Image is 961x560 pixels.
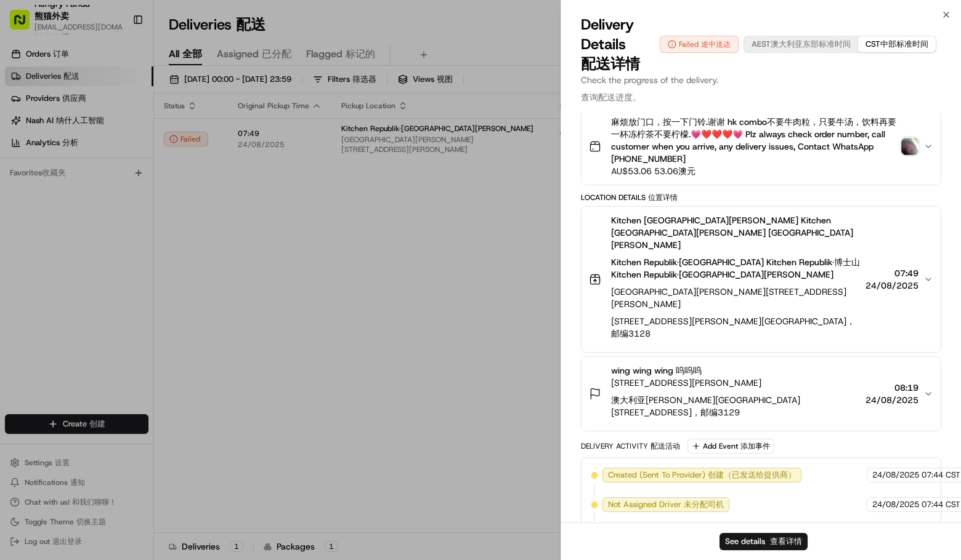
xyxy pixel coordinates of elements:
[582,207,941,352] button: Kitchen [GEOGRAPHIC_DATA][PERSON_NAME] Kitchen [GEOGRAPHIC_DATA][PERSON_NAME] [GEOGRAPHIC_DATA][P...
[611,316,855,339] span: [STREET_ADDRESS][PERSON_NAME][GEOGRAPHIC_DATA]，邮编3128
[582,108,941,185] button: 麻烦放门口，按一下门铃.谢谢 hk combo不要牛肉粒，只要牛汤，饮料再要一杯冻柠茶不要柠檬.💗❤️❤️❤️💗 Plz always check order number, call cust...
[611,286,861,345] span: [GEOGRAPHIC_DATA][PERSON_NAME][STREET_ADDRESS][PERSON_NAME]
[12,179,32,199] img: Bea Lacdao
[866,279,918,292] span: 24/08/2025
[87,305,149,314] a: Powered byPylon
[771,39,851,49] span: 澳大利亚东部标准时间
[581,193,941,202] div: Location Details
[123,305,149,314] span: Pylon
[109,191,138,201] span: 8月19日
[116,275,198,287] span: API Documentation
[12,49,224,69] p: Welcome 👋
[611,165,896,177] span: AU$53.06
[660,36,739,53] button: Failed 途中送达
[99,270,203,292] a: 💻API Documentation
[866,267,918,279] span: 07:49
[611,364,702,377] span: wing wing wing
[651,441,680,451] span: 配送活动
[191,158,224,172] button: See all
[209,121,224,136] button: Start new chat
[25,275,94,287] span: Knowledge Base
[7,270,99,292] a: 📗Knowledge Base
[770,536,802,546] span: 查看详情
[32,79,203,92] input: Clear
[872,470,919,481] span: 24/08/2025
[901,138,918,155] img: photo_proof_of_pickup image
[611,257,860,280] span: Kitchen Republik·[GEOGRAPHIC_DATA] Kitchen Republik·博士山 Kitchen Republik·[GEOGRAPHIC_DATA][PERSON...
[12,118,34,140] img: 1736555255976-a54dd68f-1ca7-489b-9aae-adbdc363a1c4
[720,533,808,550] button: See details 查看详情
[684,499,724,510] span: 未分配司机
[648,193,678,202] span: 位置详情
[581,15,660,74] span: Delivery Details
[740,441,770,451] span: 添加事件
[582,357,941,431] button: wing wing wing 呜呜呜[STREET_ADDRESS][PERSON_NAME]澳大利亚[PERSON_NAME][GEOGRAPHIC_DATA][STREET_ADDRESS]...
[708,470,796,480] span: 创建（已发送给提供商）
[608,499,724,510] span: Not Assigned Driver
[102,191,107,201] span: •
[581,92,641,103] span: 查询配送进度。
[611,377,861,423] span: [STREET_ADDRESS][PERSON_NAME]
[858,36,936,52] button: CST
[866,382,918,394] span: 08:19
[104,276,114,286] div: 💻
[701,39,731,49] span: 途中送达
[611,394,800,418] span: 澳大利亚[PERSON_NAME][GEOGRAPHIC_DATA][STREET_ADDRESS]，邮编3129
[744,36,858,52] button: AEST
[55,130,169,140] div: We're available if you need us!
[12,12,37,37] img: Nash
[866,394,918,406] span: 24/08/2025
[611,214,861,286] span: Kitchen [GEOGRAPHIC_DATA][PERSON_NAME] Kitchen [GEOGRAPHIC_DATA][PERSON_NAME] [GEOGRAPHIC_DATA][P...
[581,54,640,74] span: 配送详情
[12,160,83,170] div: Past conversations
[660,36,739,53] div: Failed
[581,74,941,108] p: Check the progress of the delivery.
[581,441,680,451] div: Delivery Activity
[654,166,695,177] span: 53.06澳元
[872,499,919,510] span: 24/08/2025
[41,224,45,234] span: •
[12,276,22,286] div: 📗
[687,439,774,454] button: Add Event 添加事件
[26,118,48,140] img: 1753817452368-0c19585d-7be3-40d9-9a41-2dc781b3d1eb
[608,470,796,481] span: Created (Sent To Provider)
[611,116,896,165] span: 麻烦放门口，按一下门铃.谢谢 hk combo不要牛肉粒，只要牛汤，饮料再要一杯冻柠茶不要柠檬.💗❤️❤️❤️💗 Plz always check order number, call cust...
[47,224,76,234] span: 8月15日
[880,39,928,49] span: 中部标准时间
[38,191,100,201] span: [PERSON_NAME]
[25,191,34,201] img: 1736555255976-a54dd68f-1ca7-489b-9aae-adbdc363a1c4
[676,365,702,376] span: 呜呜呜
[55,118,202,130] div: Start new chat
